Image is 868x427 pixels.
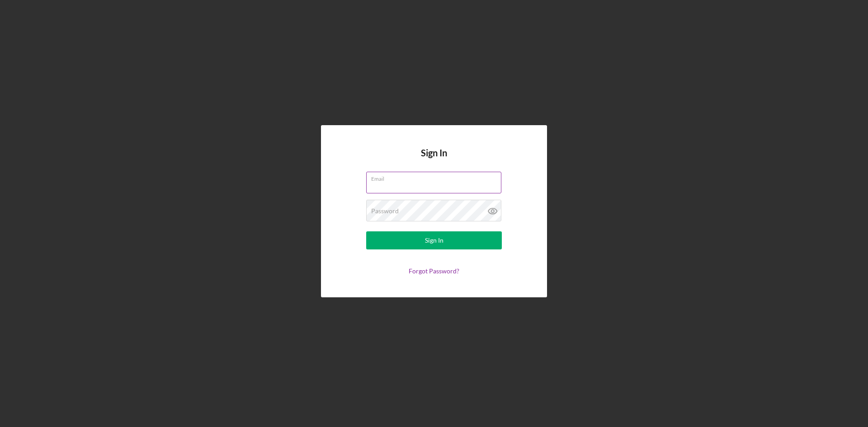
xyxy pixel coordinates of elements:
div: Sign In [425,231,443,249]
label: Email [371,172,501,182]
a: Forgot Password? [409,267,459,275]
button: Sign In [366,231,502,249]
h4: Sign In [421,148,447,172]
label: Password [371,207,399,215]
